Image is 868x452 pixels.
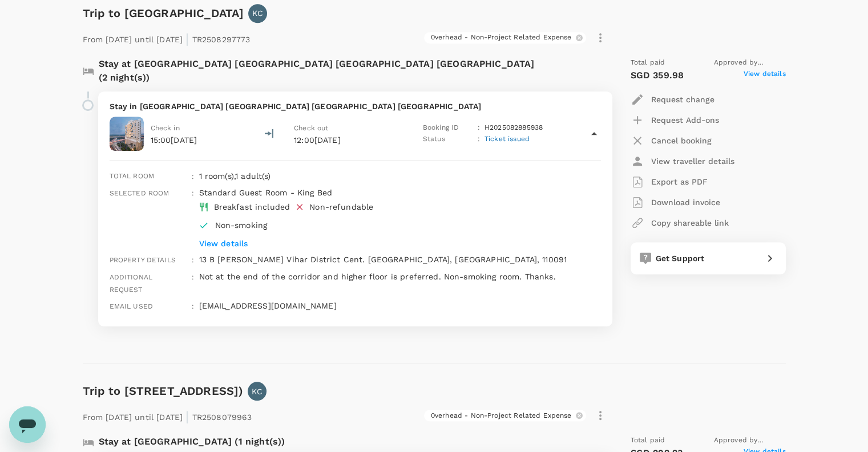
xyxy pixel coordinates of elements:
[151,124,180,132] span: Check in
[110,172,155,180] span: Total room
[83,4,244,22] h6: Trip to [GEOGRAPHIC_DATA]
[424,33,579,42] span: 0verhead - Non-Project Related Expense
[631,57,665,69] span: Total paid
[213,201,290,213] div: Breakfast included
[9,406,46,443] iframe: Button to launch messaging window
[651,114,719,126] p: Request Add-ons
[83,405,252,426] p: From [DATE] until [DATE] TR2508079963
[185,409,189,425] span: |
[478,122,480,134] p: :
[192,273,194,281] span: :
[110,256,176,264] span: Property details
[192,173,194,181] span: :
[714,57,786,69] span: Approved by
[423,122,473,134] p: Booking ID
[651,176,708,187] p: Export as PDF
[651,94,714,105] p: Request change
[83,382,244,400] h6: Trip to [STREET_ADDRESS])
[478,134,480,145] p: :
[99,435,285,449] p: Stay at [GEOGRAPHIC_DATA] (1 night(s))
[199,254,600,265] p: 13 B [PERSON_NAME] Vihar District Cent. [GEOGRAPHIC_DATA], [GEOGRAPHIC_DATA], 110091
[424,410,586,421] div: 0verhead - Non-Project Related Expense
[192,189,194,197] span: :
[651,197,720,208] p: Download invoice
[651,155,734,167] p: View traveller details
[631,151,734,171] button: View traveller details
[631,89,714,110] button: Request change
[185,31,189,47] span: |
[631,130,712,151] button: Cancel booking
[714,435,786,446] span: Approved by
[631,435,665,446] span: Total paid
[99,57,536,85] p: Stay at [GEOGRAPHIC_DATA] [GEOGRAPHIC_DATA] [GEOGRAPHIC_DATA] [GEOGRAPHIC_DATA] (2 night(s))
[651,217,729,229] p: Copy shareable link
[651,135,712,146] p: Cancel booking
[631,213,729,233] button: Copy shareable link
[631,110,719,130] button: Request Add-ons
[631,192,720,213] button: Download invoice
[199,187,566,198] p: Standard Guest Room - King Bed
[252,7,263,19] p: KC
[199,238,566,249] p: View details
[192,256,194,264] span: :
[83,27,251,48] p: From [DATE] until [DATE] TR2508297773
[294,124,328,132] span: Check out
[485,135,530,143] span: Ticket issued
[424,411,579,421] span: 0verhead - Non-Project Related Expense
[199,171,271,181] span: 1 room(s) , 1 adult(s)
[309,201,373,213] div: Non-refundable
[744,69,786,82] span: View details
[110,273,153,294] span: Additional request
[151,134,197,146] p: 15:00[DATE]
[424,32,586,43] div: 0verhead - Non-Project Related Expense
[631,69,684,82] p: SGD 359.98
[199,300,600,311] p: [EMAIL_ADDRESS][DOMAIN_NAME]
[656,254,705,263] span: Get Support
[423,134,473,145] p: Status
[252,386,263,397] p: KC
[215,219,312,231] p: Non-smoking
[294,134,402,146] p: 12:00[DATE]
[110,302,154,310] span: Email used
[485,122,543,134] p: H2025082885938
[110,101,601,112] p: Stay in [GEOGRAPHIC_DATA] [GEOGRAPHIC_DATA] [GEOGRAPHIC_DATA] [GEOGRAPHIC_DATA]
[110,117,144,151] img: Crowne Plaza New Delhi Mayur Vihar Noida
[192,302,194,310] span: :
[631,171,708,192] button: Export as PDF
[110,189,169,197] span: Selected room
[199,271,600,282] p: Not at the end of the corridor and higher floor is preferred. Non-smoking room. Thanks.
